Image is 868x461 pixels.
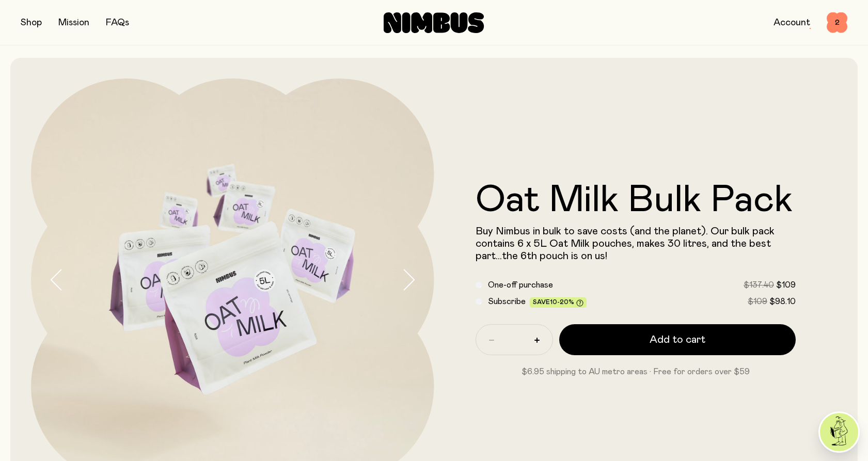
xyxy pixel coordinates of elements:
[58,18,89,27] a: Mission
[774,18,810,27] a: Account
[476,365,796,378] p: $6.95 shipping to AU metro areas · Free for orders over $59
[827,12,847,33] button: 2
[748,297,767,306] span: $109
[744,281,774,289] span: $137.40
[533,299,583,307] span: Save
[106,18,129,27] a: FAQs
[476,226,775,261] span: Buy Nimbus in bulk to save costs (and the planet). Our bulk pack contains 6 x 5L Oat Milk pouches...
[559,324,796,355] button: Add to cart
[776,281,796,289] span: $109
[650,332,705,347] span: Add to cart
[820,413,858,451] img: agent
[488,297,526,306] span: Subscribe
[769,297,796,306] span: $98.10
[488,281,553,289] span: One-off purchase
[550,299,574,305] span: 10-20%
[476,182,796,219] h1: Oat Milk Bulk Pack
